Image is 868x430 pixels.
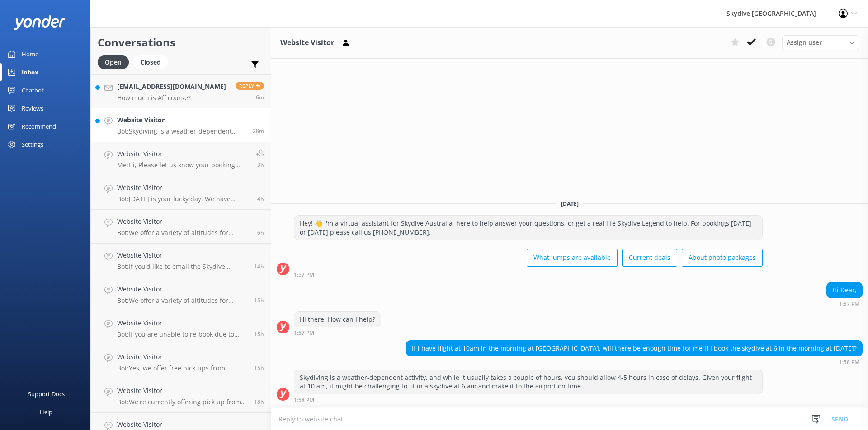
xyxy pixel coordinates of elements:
[91,176,271,210] a: Website VisitorBot:[DATE] is your lucky day. We have exclusive offers when you book direct! Visit...
[117,330,247,338] p: Bot: If you are unable to re-book due to leaving the state or country after a weather-related can...
[406,341,862,356] div: If i have flight at 10am in the morning at [GEOGRAPHIC_DATA], will there be enough time for me if...
[280,37,334,49] h3: Website Visitor
[117,149,249,159] h4: Website Visitor
[117,161,249,169] p: Me: Hi, Please let us know your booking number, we will check the bus availability
[117,364,247,372] p: Bot: Yes, we offer free pick-ups from popular local spots in and around [PERSON_NAME][GEOGRAPHIC_...
[117,82,226,92] h4: [EMAIL_ADDRESS][DOMAIN_NAME]
[117,195,250,203] p: Bot: [DATE] is your lucky day. We have exclusive offers when you book direct! Visit our specials ...
[257,161,264,169] span: Oct 06 2025 10:53am (UTC +10:00) Australia/Brisbane
[117,296,247,305] p: Bot: We offer a variety of altitudes for skydiving, with all dropzones providing jumps up to 15,0...
[117,318,247,328] h4: Website Visitor
[827,282,862,298] div: Hi Dear,
[406,359,863,365] div: Oct 06 2025 01:58pm (UTC +10:00) Australia/Brisbane
[117,229,250,237] p: Bot: We offer a variety of altitudes for skydiving, with all dropzones providing jumps up to 15,0...
[22,63,38,81] div: Inbox
[40,403,52,421] div: Help
[91,210,271,244] a: Website VisitorBot:We offer a variety of altitudes for skydiving, with all dropzones providing ju...
[91,277,271,311] a: Website VisitorBot:We offer a variety of altitudes for skydiving, with all dropzones providing ju...
[133,55,168,69] div: Closed
[527,249,618,267] button: What jumps are available
[117,284,247,294] h4: Website Visitor
[254,398,264,406] span: Oct 05 2025 08:10pm (UTC +10:00) Australia/Brisbane
[556,200,584,208] span: [DATE]
[253,127,264,135] span: Oct 06 2025 01:58pm (UTC +10:00) Australia/Brisbane
[787,37,822,47] span: Assign user
[257,195,264,203] span: Oct 06 2025 09:40am (UTC +10:00) Australia/Brisbane
[22,135,43,153] div: Settings
[117,263,247,271] p: Bot: If you’d like to email the Skydive Australia team, you can reach them at [EMAIL_ADDRESS][DOM...
[826,301,863,307] div: Oct 06 2025 01:57pm (UTC +10:00) Australia/Brisbane
[294,272,314,277] strong: 1:57 PM
[117,420,247,430] h4: Website Visitor
[294,329,381,336] div: Oct 06 2025 01:57pm (UTC +10:00) Australia/Brisbane
[117,94,226,102] p: How much is Aff course?
[294,330,314,336] strong: 1:57 PM
[98,34,264,51] h2: Conversations
[22,117,56,135] div: Recommend
[294,312,381,327] div: Hi there! How can I help?
[91,244,271,277] a: Website VisitorBot:If you’d like to email the Skydive Australia team, you can reach them at [EMAI...
[254,263,264,270] span: Oct 05 2025 11:41pm (UTC +10:00) Australia/Brisbane
[257,229,264,236] span: Oct 06 2025 07:27am (UTC +10:00) Australia/Brisbane
[117,250,247,260] h4: Website Visitor
[98,57,133,67] a: Open
[839,301,859,307] strong: 1:57 PM
[117,352,247,362] h4: Website Visitor
[236,82,264,90] span: Reply
[22,45,38,63] div: Home
[682,249,763,267] button: About photo packages
[294,271,763,277] div: Oct 06 2025 01:57pm (UTC +10:00) Australia/Brisbane
[91,108,271,142] a: Website VisitorBot:Skydiving is a weather-dependent activity, and while it usually takes a couple...
[133,57,172,67] a: Closed
[254,364,264,372] span: Oct 05 2025 10:29pm (UTC +10:00) Australia/Brisbane
[91,345,271,379] a: Website VisitorBot:Yes, we offer free pick-ups from popular local spots in and around [PERSON_NAM...
[98,55,129,69] div: Open
[254,330,264,338] span: Oct 05 2025 10:29pm (UTC +10:00) Australia/Brisbane
[91,74,271,108] a: [EMAIL_ADDRESS][DOMAIN_NAME]How much is Aff course?Reply6m
[117,217,250,227] h4: Website Visitor
[294,216,762,240] div: Hey! 👋 I'm a virtual assistant for Skydive Australia, here to help answer your questions, or get ...
[839,360,859,365] strong: 1:58 PM
[14,15,66,30] img: yonder-white-logo.png
[91,379,271,413] a: Website VisitorBot:We're currently offering pick up from the majority of our locations. Please ch...
[256,93,264,101] span: Oct 06 2025 02:20pm (UTC +10:00) Australia/Brisbane
[117,127,246,135] p: Bot: Skydiving is a weather-dependent activity, and while it usually takes a couple of hours, you...
[22,99,43,117] div: Reviews
[294,398,314,403] strong: 1:58 PM
[622,249,677,267] button: Current deals
[294,370,762,394] div: Skydiving is a weather-dependent activity, and while it usually takes a couple of hours, you shou...
[782,35,859,50] div: Assign User
[117,115,246,125] h4: Website Visitor
[28,385,65,403] div: Support Docs
[254,296,264,304] span: Oct 05 2025 10:58pm (UTC +10:00) Australia/Brisbane
[117,386,247,396] h4: Website Visitor
[22,81,44,99] div: Chatbot
[117,398,247,406] p: Bot: We're currently offering pick up from the majority of our locations. Please check online for...
[91,142,271,176] a: Website VisitorMe:Hi, Please let us know your booking number, we will check the bus availability3h
[91,311,271,345] a: Website VisitorBot:If you are unable to re-book due to leaving the state or country after a weath...
[117,183,250,193] h4: Website Visitor
[294,397,763,403] div: Oct 06 2025 01:58pm (UTC +10:00) Australia/Brisbane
